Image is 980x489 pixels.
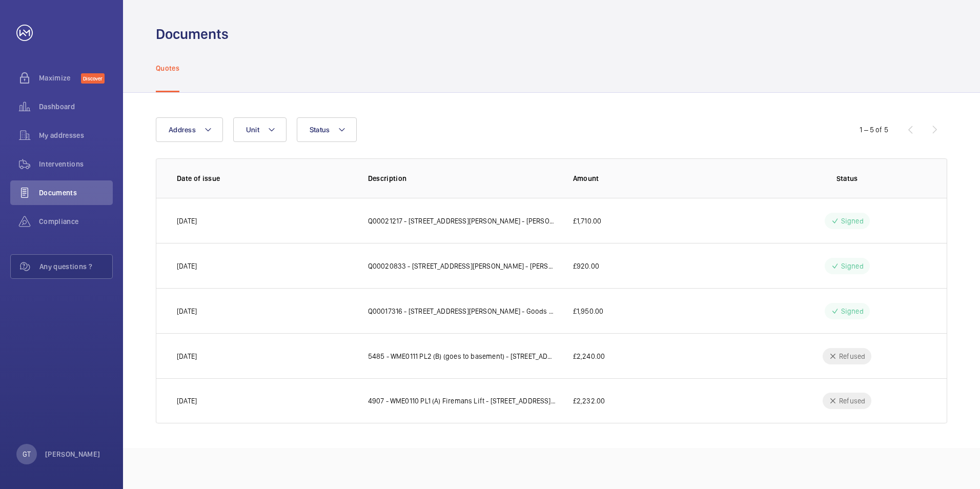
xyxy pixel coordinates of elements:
[177,216,197,226] p: [DATE]
[177,306,197,316] p: [DATE]
[81,73,105,84] span: Discover
[45,449,100,459] p: [PERSON_NAME]
[39,159,113,169] span: Interventions
[177,351,197,361] p: [DATE]
[839,351,865,361] p: Refused
[156,63,179,73] p: Quotes
[573,173,752,184] p: Amount
[39,101,113,112] span: Dashboard
[169,126,196,134] span: Address
[177,173,352,184] p: Date of issue
[839,396,865,406] p: Refused
[573,261,599,271] p: £920.00
[246,126,259,134] span: Unit
[156,117,223,142] button: Address
[368,396,557,406] p: 4907 - WME0110 PL1 (A) Firemans Lift - [STREET_ADDRESS][PERSON_NAME]
[841,306,864,316] p: Signed
[310,126,330,134] span: Status
[368,351,557,361] p: 5485 - WME0111 PL2 (B) (goes to basement) - [STREET_ADDRESS][PERSON_NAME] - [STREET_ADDRESS][PERS...
[39,130,113,140] span: My addresses
[368,216,557,226] p: Q00021217 - [STREET_ADDRESS][PERSON_NAME] - [PERSON_NAME] & [PERSON_NAME] [PERSON_NAME] [PERSON_N...
[573,306,604,316] p: £1,950.00
[368,261,557,271] p: Q00020833 - [STREET_ADDRESS][PERSON_NAME] - [PERSON_NAME] & [PERSON_NAME] [PERSON_NAME] [PERSON_N...
[39,216,113,227] span: Compliance
[573,396,605,406] p: £2,232.00
[860,125,888,135] div: 1 – 5 of 5
[177,396,197,406] p: [DATE]
[177,261,197,271] p: [DATE]
[39,261,112,272] span: Any questions ?
[156,25,229,44] h1: Documents
[368,173,557,184] p: Description
[23,449,31,459] p: GT
[841,216,864,226] p: Signed
[573,216,602,226] p: £1,710.00
[297,117,357,142] button: Status
[39,73,81,83] span: Maximize
[368,306,557,316] p: Q00017316 - [STREET_ADDRESS][PERSON_NAME] - Goods Lift
[233,117,287,142] button: Unit
[841,261,864,271] p: Signed
[39,188,113,198] span: Documents
[573,351,605,361] p: £2,240.00
[768,173,926,184] p: Status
